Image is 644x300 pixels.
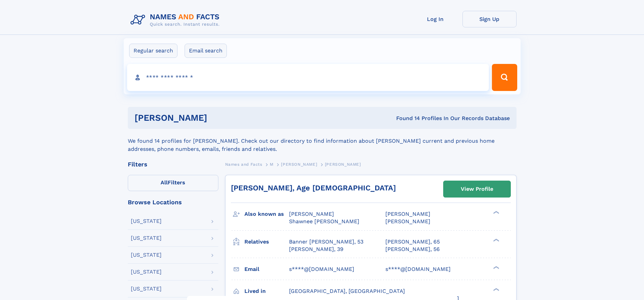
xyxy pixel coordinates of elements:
[225,160,262,168] a: Names and Facts
[185,44,227,58] label: Email search
[492,287,500,292] div: ❯
[461,181,493,197] div: View Profile
[128,129,517,153] div: We found 14 profiles for [PERSON_NAME]. Check out our directory to find information about [PERSON...
[129,44,177,58] label: Regular search
[385,218,430,225] span: [PERSON_NAME]
[492,64,517,91] button: Search Button
[462,11,517,27] a: Sign Up
[135,114,302,122] h1: [PERSON_NAME]
[128,11,225,29] img: Logo Names and Facts
[281,160,317,168] a: [PERSON_NAME]
[244,285,289,297] h3: Lived in
[385,211,430,217] span: [PERSON_NAME]
[128,175,218,191] label: Filters
[131,269,162,275] div: [US_STATE]
[289,211,334,217] span: [PERSON_NAME]
[131,252,162,258] div: [US_STATE]
[492,265,500,270] div: ❯
[161,179,168,186] span: All
[231,184,396,192] a: [PERSON_NAME], Age [DEMOGRAPHIC_DATA]
[131,235,162,241] div: [US_STATE]
[492,238,500,242] div: ❯
[302,115,510,122] div: Found 14 Profiles In Our Records Database
[281,162,317,167] span: [PERSON_NAME]
[385,238,440,246] a: [PERSON_NAME], 65
[270,162,273,167] span: M
[244,236,289,248] h3: Relatives
[325,162,361,167] span: [PERSON_NAME]
[270,160,273,168] a: M
[131,218,162,224] div: [US_STATE]
[244,208,289,220] h3: Also known as
[444,181,510,197] a: View Profile
[289,246,343,253] a: [PERSON_NAME], 39
[408,11,462,27] a: Log In
[385,246,440,253] a: [PERSON_NAME], 56
[244,263,289,275] h3: Email
[131,286,162,292] div: [US_STATE]
[492,210,500,215] div: ❯
[128,199,218,205] div: Browse Locations
[289,218,359,225] span: Shawnee [PERSON_NAME]
[128,161,218,167] div: Filters
[289,288,405,294] span: [GEOGRAPHIC_DATA], [GEOGRAPHIC_DATA]
[127,64,489,91] input: search input
[289,238,363,246] a: Banner [PERSON_NAME], 53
